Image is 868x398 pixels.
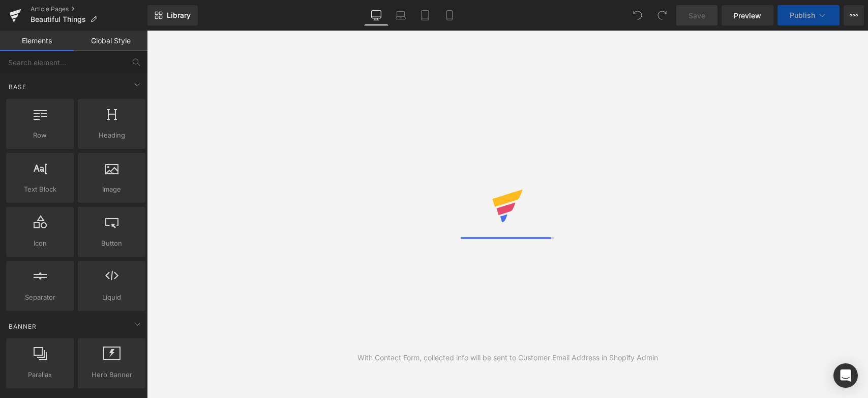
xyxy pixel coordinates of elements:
span: Image [81,184,142,195]
span: Heading [81,130,142,141]
span: Row [9,130,71,141]
a: Global Style [74,31,147,51]
a: Preview [722,5,773,25]
button: Publish [777,5,840,25]
span: Save [689,10,705,21]
button: Undo [627,5,648,25]
a: New Library [147,5,198,25]
span: Hero Banner [81,369,142,380]
span: Banner [8,322,38,331]
a: Desktop [364,5,388,25]
div: Open Intercom Messenger [833,363,858,388]
span: Parallax [9,369,71,380]
span: Publish [790,11,815,19]
span: Base [8,82,27,92]
button: More [844,5,864,25]
button: Redo [652,5,672,25]
span: Liquid [81,292,142,303]
a: Mobile [437,5,462,25]
span: Separator [9,292,71,303]
span: Icon [9,238,71,249]
span: Preview [734,10,761,21]
span: Library [167,11,191,20]
span: Button [81,238,142,249]
span: Text Block [9,184,71,195]
a: Article Pages [31,5,147,13]
span: Beautiful Things [31,15,86,23]
div: With Contact Form, collected info will be sent to Customer Email Address in Shopify Admin [357,352,658,363]
a: Tablet [413,5,437,25]
a: Laptop [388,5,413,25]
